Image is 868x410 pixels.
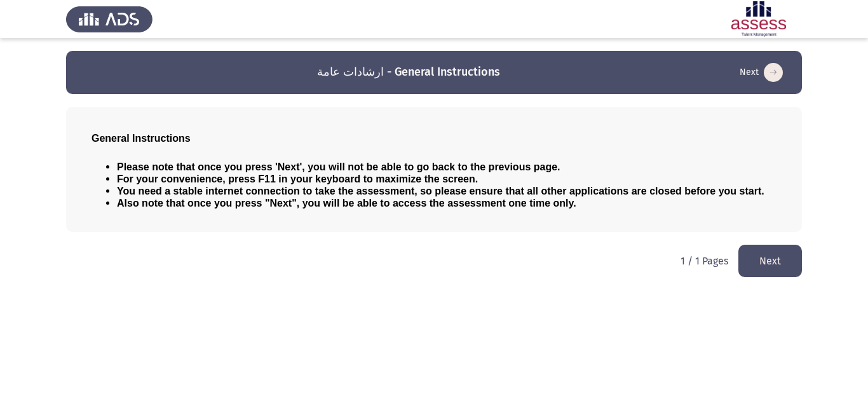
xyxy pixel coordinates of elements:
[117,174,478,184] span: For your convenience, press F11 in your keyboard to maximize the screen.
[317,64,500,80] h3: ارشادات عامة - General Instructions
[117,198,576,208] span: Also note that once you press "Next", you will be able to access the assessment one time only.
[738,245,802,277] button: load next page
[715,1,802,37] img: Assessment logo of ASSESS Employability - EBI
[117,186,764,196] span: You need a stable internet connection to take the assessment, so please ensure that all other app...
[736,62,787,83] button: load next page
[66,1,153,37] img: Assess Talent Management logo
[117,161,560,172] span: Please note that once you press 'Next', you will not be able to go back to the previous page.
[681,255,728,267] p: 1 / 1 Pages
[92,133,191,144] span: General Instructions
